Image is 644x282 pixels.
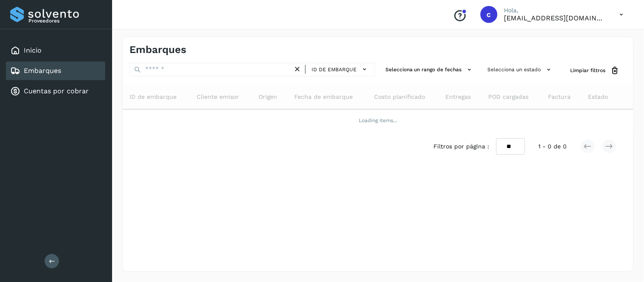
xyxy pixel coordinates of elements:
p: cobranza@tms.com.mx [504,14,606,22]
span: Origen [259,92,277,101]
button: Selecciona un rango de fechas [382,63,478,77]
span: Limpiar filtros [571,67,606,74]
span: Cliente emisor [197,92,239,101]
span: Filtros por página : [434,142,489,151]
a: Inicio [24,46,42,54]
div: Inicio [6,41,105,60]
span: ID de embarque [129,92,177,101]
span: Estado [588,92,608,101]
span: Entregas [445,92,471,101]
td: Loading items... [123,109,633,131]
span: Fecha de embarque [294,92,353,101]
h4: Embarques [129,44,186,56]
button: Selecciona un estado [484,63,557,77]
a: Embarques [24,67,61,75]
p: Hola, [504,7,606,14]
div: Cuentas por cobrar [6,82,105,101]
span: 1 - 0 de 0 [539,142,567,151]
div: Embarques [6,61,105,80]
p: Proveedores [28,18,102,24]
span: ID de embarque [312,66,357,73]
span: Factura [548,92,571,101]
span: Costo planificado [374,92,425,101]
button: Limpiar filtros [564,63,627,78]
a: Cuentas por cobrar [24,87,89,95]
span: POD cargadas [489,92,529,101]
button: ID de embarque [309,63,371,75]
